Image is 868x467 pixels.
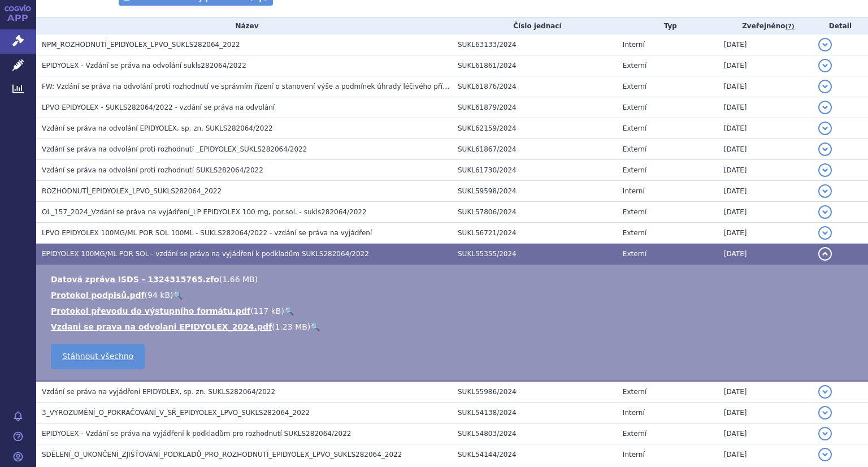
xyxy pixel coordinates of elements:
span: LPVO EPIDYOLEX - SUKLS282064/2022 - vzdání se práva na odvolání [42,103,275,111]
a: Datová zpráva ISDS - 1324315765.zfo [51,275,219,284]
td: [DATE] [718,118,813,139]
span: EPIDYOLEX - Vzdání se práva na vyjádření k podkladům pro rozhodnutí SUKLS282064/2022 [42,430,351,438]
td: SUKL56721/2024 [452,223,617,244]
span: Interní [623,187,645,195]
td: SUKL57806/2024 [452,202,617,223]
span: Interní [623,409,645,417]
li: ( ) [51,321,857,332]
td: [DATE] [718,34,813,55]
td: SUKL61876/2024 [452,76,617,97]
span: Externí [623,208,646,216]
td: SUKL61730/2024 [452,160,617,181]
li: ( ) [51,289,857,301]
td: [DATE] [718,223,813,244]
button: detail [818,163,832,177]
span: Vzdání se práva na vyjádření EPIDYOLEX, sp. zn. SUKLS282064/2022 [42,388,275,396]
button: detail [818,142,832,156]
th: Číslo jednací [452,18,617,34]
abbr: (?) [785,23,794,31]
a: Protokol podpisů.pdf [51,291,145,300]
span: FW: Vzdání se práva na odvolání proti rozhodnutí ve správním řízení o stanovení výše a podmínek ú... [42,83,649,90]
a: 🔍 [173,291,183,300]
span: 1.23 MB [275,322,307,331]
td: SUKL55355/2024 [452,244,617,265]
button: detail [818,101,832,114]
td: [DATE] [718,55,813,76]
button: detail [818,184,832,198]
td: SUKL61867/2024 [452,139,617,160]
span: Externí [623,145,646,153]
span: Externí [623,388,646,396]
td: SUKL62159/2024 [452,118,617,139]
td: SUKL61861/2024 [452,55,617,76]
td: [DATE] [718,403,813,423]
button: detail [818,247,832,261]
span: SDĚLENÍ_O_UKONČENÍ_ZJIŠŤOVÁNÍ_PODKLADŮ_PRO_ROZHODNUTÍ_EPIDYOLEX_LPVO_SUKLS282064_2022 [42,451,402,459]
button: detail [818,448,832,461]
td: [DATE] [718,139,813,160]
td: [DATE] [718,423,813,444]
span: Externí [623,83,646,90]
td: [DATE] [718,444,813,465]
button: detail [818,406,832,420]
span: Externí [623,124,646,132]
button: detail [818,427,832,440]
a: 🔍 [284,306,294,315]
button: detail [818,38,832,51]
span: EPIDYOLEX - Vzdání se práva na odvolání sukls282064/2022 [42,62,246,70]
span: Externí [623,229,646,237]
td: SUKL61879/2024 [452,97,617,118]
span: 94 kB [147,291,170,300]
button: detail [818,122,832,135]
span: Externí [623,166,646,174]
td: [DATE] [718,244,813,265]
button: detail [818,59,832,72]
td: [DATE] [718,76,813,97]
span: Vzdání se práva na odvolání proti rozhodnutí _EPIDYOLEX_SUKLS282064/2022 [42,145,307,153]
span: Vzdání se práva na odvolání EPIDYOLEX, sp. zn. SUKLS282064/2022 [42,124,273,132]
td: [DATE] [718,160,813,181]
th: Typ [617,18,718,34]
span: Externí [623,103,646,111]
td: SUKL54144/2024 [452,444,617,465]
td: SUKL63133/2024 [452,34,617,55]
button: detail [818,205,832,219]
td: [DATE] [718,97,813,118]
li: ( ) [51,274,857,285]
th: Detail [813,18,868,34]
td: SUKL54803/2024 [452,423,617,444]
th: Název [36,18,452,34]
span: Externí [623,430,646,438]
td: SUKL54138/2024 [452,403,617,423]
span: EPIDYOLEX 100MG/ML POR SOL - vzdání se práva na vyjádření k podkladům SUKLS282064/2022 [42,250,369,258]
td: [DATE] [718,181,813,202]
span: 1.66 MB [222,275,254,284]
td: SUKL59598/2024 [452,181,617,202]
button: detail [818,226,832,240]
span: NPM_ROZHODNUTÍ_EPIDYOLEX_LPVO_SUKLS282064_2022 [42,41,240,49]
a: 🔍 [310,322,320,331]
a: Stáhnout všechno [51,344,145,369]
td: SUKL55986/2024 [452,381,617,403]
td: [DATE] [718,202,813,223]
span: Externí [623,62,646,70]
button: detail [818,385,832,399]
td: [DATE] [718,381,813,403]
a: Protokol převodu do výstupního formátu.pdf [51,306,250,315]
th: Zveřejněno [718,18,813,34]
span: 3_VYROZUMĚNÍ_O_POKRAČOVÁNÍ_V_SŘ_EPIDYOLEX_LPVO_SUKLS282064_2022 [42,409,310,417]
span: Externí [623,250,646,258]
span: LPVO EPIDYOLEX 100MG/ML POR SOL 100ML - SUKLS282064/2022 - vzdání se práva na vyjádření [42,229,372,237]
span: Interní [623,451,645,459]
span: ROZHODNUTÍ_EPIDYOLEX_LPVO_SUKLS282064_2022 [42,187,222,195]
li: ( ) [51,305,857,317]
button: detail [818,80,832,93]
span: Interní [623,41,645,49]
a: Vzdani se prava na odvolani EPIDYOLEX_2024.pdf [51,322,272,331]
span: OL_157_2024_Vzdání se práva na vyjádření_LP EPIDYOLEX 100 mg, por.sol. - sukls282064/2022 [42,208,367,216]
span: Vzdání se práva na odvolání proti rozhodnutí SUKLS282064/2022 [42,166,263,174]
span: 117 kB [254,306,281,315]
